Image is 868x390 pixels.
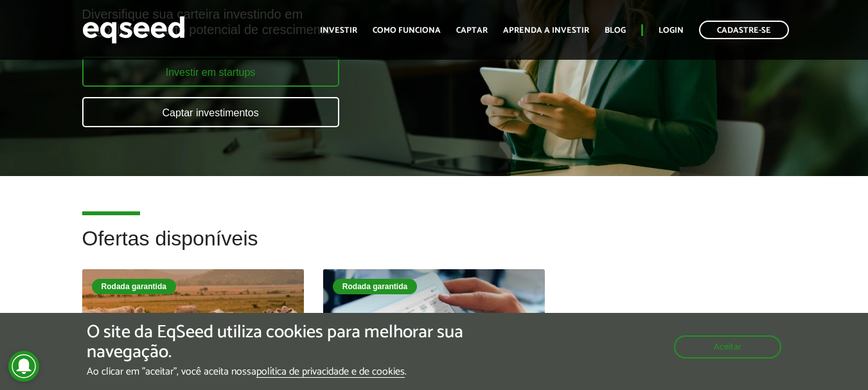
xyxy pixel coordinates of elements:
button: Aceitar [674,335,781,359]
div: Rodada garantida [333,279,417,294]
a: Aprenda a investir [503,26,589,35]
div: Rodada garantida [92,279,176,294]
a: política de privacidade e de cookies [256,367,405,378]
a: Investir [320,26,357,35]
p: Ao clicar em "aceitar", você aceita nossa . [87,366,503,378]
a: Cadastre-se [699,21,789,39]
a: Captar investimentos [82,97,339,127]
a: Captar [456,26,488,35]
h5: O site da EqSeed utiliza cookies para melhorar sua navegação. [87,323,503,362]
a: Blog [605,26,626,35]
a: Como funciona [373,26,441,35]
img: EqSeed [82,13,185,47]
a: Login [659,26,684,35]
a: Investir em startups [82,57,339,87]
h2: Ofertas disponíveis [82,227,786,269]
